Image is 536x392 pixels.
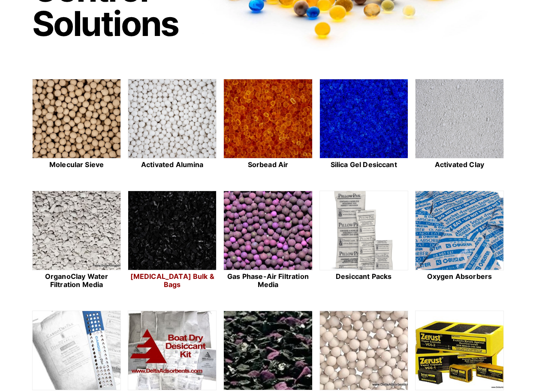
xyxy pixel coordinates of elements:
[319,161,408,169] h2: Silica Gel Desiccant
[415,191,504,290] a: Oxygen Absorbers
[128,79,217,170] a: Activated Alumina
[415,79,504,170] a: Activated Clay
[319,79,408,170] a: Silica Gel Desiccant
[223,79,312,170] a: Sorbead Air
[128,161,217,169] h2: Activated Alumina
[32,161,121,169] h2: Molecular Sieve
[32,191,121,290] a: OrganoClay Water Filtration Media
[223,161,312,169] h2: Sorbead Air
[128,272,217,289] h2: [MEDICAL_DATA] Bulk & Bags
[415,272,504,281] h2: Oxygen Absorbers
[32,272,121,289] h2: OrganoClay Water Filtration Media
[223,272,312,289] h2: Gas Phase-Air Filtration Media
[319,272,408,281] h2: Desiccant Packs
[32,79,121,170] a: Molecular Sieve
[319,191,408,290] a: Desiccant Packs
[128,191,217,290] a: [MEDICAL_DATA] Bulk & Bags
[223,191,312,290] a: Gas Phase-Air Filtration Media
[415,161,504,169] h2: Activated Clay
